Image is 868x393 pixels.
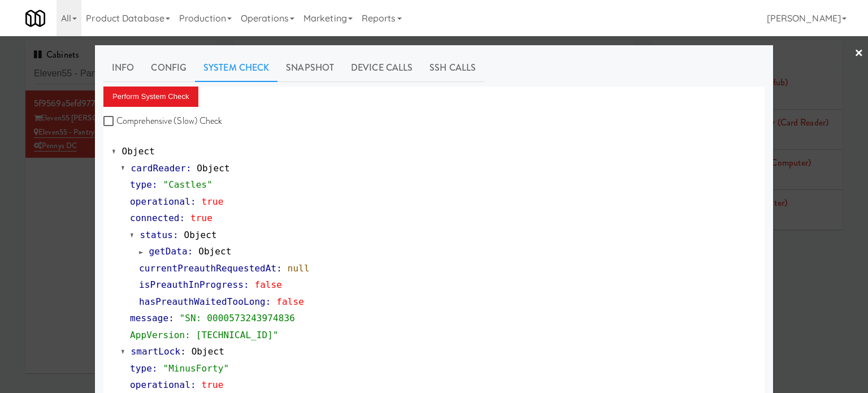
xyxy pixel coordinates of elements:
button: Perform System Check [103,87,198,107]
a: Config [142,54,195,82]
span: : [190,379,196,390]
span: connected [130,213,180,223]
span: "MinusForty" [163,363,229,374]
span: type [130,179,152,190]
span: true [202,196,224,207]
span: Object [197,163,229,174]
span: message [130,313,168,323]
span: Object [122,146,155,157]
span: : [168,313,174,323]
a: Info [103,54,142,82]
span: : [276,263,282,274]
span: : [186,163,192,174]
span: Object [184,230,216,240]
span: true [202,379,224,390]
span: currentPreauthRequestedAt [139,263,276,274]
span: getData [149,246,188,257]
span: : [152,179,158,190]
a: Snapshot [277,54,342,82]
a: SSH Calls [421,54,484,82]
img: Micromart [25,8,45,28]
span: : [188,246,193,257]
span: smartLock [131,346,181,357]
span: type [130,363,152,374]
span: isPreauthInProgress [139,279,244,290]
span: true [190,213,212,223]
span: false [254,279,282,290]
a: System Check [195,54,277,82]
span: : [152,363,158,374]
span: cardReader [131,163,186,174]
span: : [266,296,271,307]
span: : [244,279,249,290]
span: : [190,196,196,207]
span: "SN: 0000573243974836 AppVersion: [TECHNICAL_ID]" [130,313,295,340]
a: × [854,36,863,71]
span: : [173,230,179,240]
span: status [140,230,173,240]
span: "Castles" [163,179,212,190]
label: Comprehensive (Slow) Check [103,113,223,129]
span: Object [198,246,231,257]
span: : [180,346,186,357]
span: false [276,296,304,307]
a: Device Calls [342,54,421,82]
span: null [288,263,310,274]
span: : [180,213,185,223]
span: Object [192,346,224,357]
span: hasPreauthWaitedTooLong [139,296,266,307]
input: Comprehensive (Slow) Check [103,117,116,126]
span: operational [130,379,190,390]
span: operational [130,196,190,207]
